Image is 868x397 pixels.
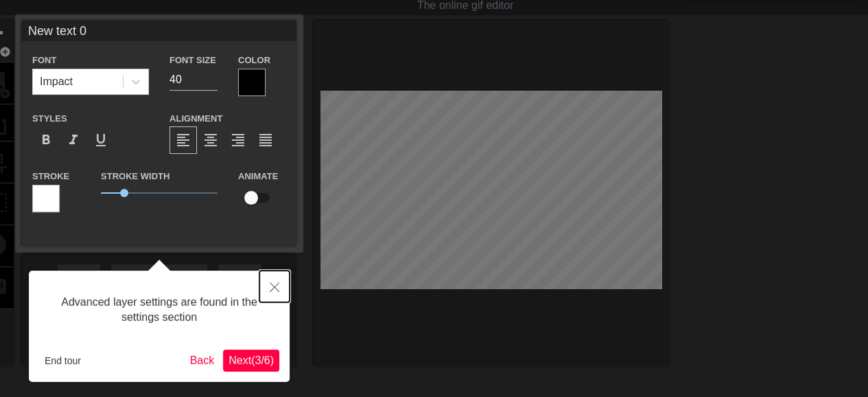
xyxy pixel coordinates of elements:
span: Next ( 3 / 6 ) [228,354,274,366]
button: Close [259,271,290,302]
button: End tour [39,350,86,371]
div: Advanced layer settings are found in the settings section [39,281,279,339]
button: Next [223,350,279,372]
button: Back [185,350,220,372]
